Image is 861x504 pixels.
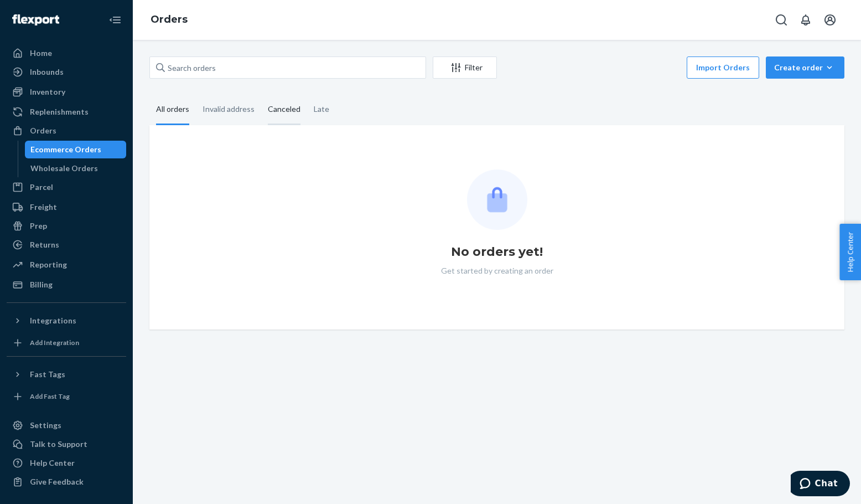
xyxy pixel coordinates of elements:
a: Reporting [7,256,126,274]
input: Search orders [149,56,426,79]
button: Close Navigation [104,9,126,31]
img: Flexport logo [12,14,59,25]
div: Help Center [30,457,75,469]
a: Home [7,44,126,62]
div: Prep [30,220,47,232]
div: Returns [30,239,59,250]
a: Returns [7,236,126,254]
div: Canceled [268,95,300,125]
a: Replenishments [7,103,126,121]
a: Ecommerce Orders [25,141,127,158]
div: Inventory [30,86,65,97]
div: Invalid address [203,95,255,124]
div: Ecommerce Orders [30,144,101,155]
a: Orders [151,13,188,25]
button: Talk to Support [7,435,126,453]
a: Freight [7,198,126,216]
div: Settings [30,420,61,431]
a: Inbounds [7,63,126,81]
a: Help Center [7,454,126,472]
div: Inbounds [30,66,64,78]
a: Billing [7,276,126,294]
button: Open Search Box [770,9,792,31]
button: Open account menu [819,9,841,31]
a: Add Fast Tag [7,388,126,405]
div: Filter [433,62,496,73]
div: Reporting [30,259,67,270]
a: Parcel [7,178,126,196]
div: Create order [774,62,836,73]
div: Wholesale Orders [30,163,98,174]
button: Fast Tags [7,366,126,383]
h1: No orders yet! [451,243,543,261]
a: Wholesale Orders [25,160,127,177]
button: Give Feedback [7,473,126,491]
button: Create order [766,56,844,79]
button: Integrations [7,312,126,330]
button: Help Center [839,224,861,280]
button: Filter [433,56,497,79]
button: Open notifications [795,9,817,31]
div: Home [30,48,52,59]
a: Prep [7,217,126,235]
div: Give Feedback [30,476,84,487]
iframe: Opens a widget where you can chat to one of our agents [791,471,850,498]
div: Replenishments [30,106,89,117]
div: Talk to Support [30,439,87,450]
p: Get started by creating an order [441,265,553,276]
div: Fast Tags [30,369,65,380]
div: Integrations [30,315,76,326]
div: Billing [30,279,53,290]
div: Freight [30,202,57,213]
a: Settings [7,416,126,434]
a: Orders [7,122,126,140]
div: Orders [30,125,56,136]
ol: breadcrumbs [142,4,196,36]
div: Add Fast Tag [30,392,70,401]
div: All orders [156,95,189,125]
a: Inventory [7,83,126,101]
div: Add Integration [30,338,79,347]
img: Empty list [467,169,527,230]
button: Import Orders [687,56,759,79]
div: Late [314,95,329,124]
a: Add Integration [7,334,126,352]
div: Parcel [30,182,53,193]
